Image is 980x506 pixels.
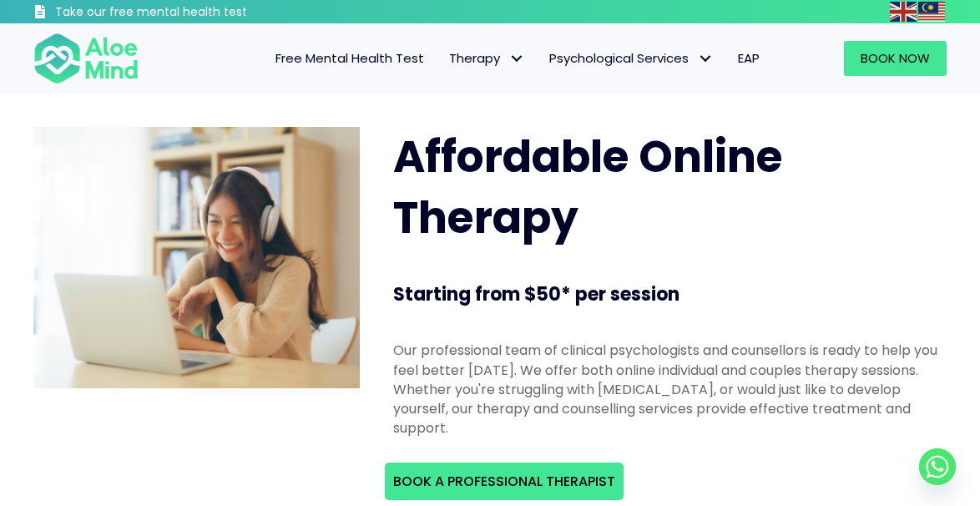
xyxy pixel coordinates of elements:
[33,4,318,23] a: Take our free mental health test
[393,126,783,248] span: Affordable Online Therapy
[437,41,537,76] a: TherapyTherapy: submenu
[393,380,947,438] div: Whether you're struggling with [MEDICAL_DATA], or would just like to develop yourself, our therap...
[693,47,717,71] span: Psychological Services: submenu
[263,41,437,76] a: Free Mental Health Test
[33,32,139,85] img: Aloe mind Logo
[725,41,772,76] a: EAP
[504,47,528,71] span: Therapy: submenu
[393,341,947,379] div: Our professional team of clinical psychologists and counsellors is ready to help you feel better ...
[890,2,918,21] a: English
[844,41,947,76] a: Book Now
[861,49,930,67] span: Book Now
[549,49,713,67] span: Psychological Services
[918,2,945,22] img: ms
[33,127,360,388] img: Online therapy
[55,4,318,21] h3: Take our free mental health test
[919,448,956,485] a: Whatsapp
[890,2,917,22] img: en
[275,49,424,67] span: Free Mental Health Test
[449,49,524,67] span: Therapy
[537,41,725,76] a: Psychological ServicesPsychological Services: submenu
[918,2,947,21] a: Malay
[385,463,624,499] a: BOOK A PROFESSIONAL THERAPIST
[393,472,615,491] span: BOOK A PROFESSIONAL THERAPIST
[738,49,760,67] span: EAP
[155,41,772,76] nav: Menu
[393,281,679,307] span: Starting from $50* per session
